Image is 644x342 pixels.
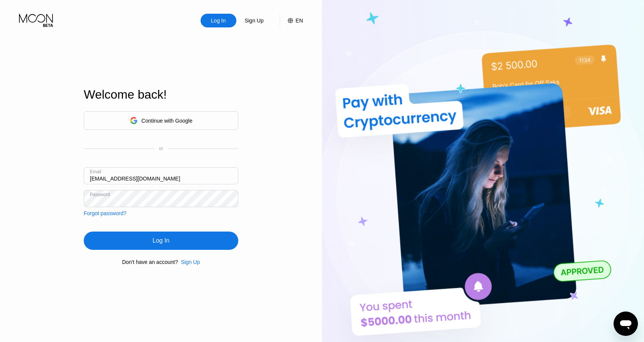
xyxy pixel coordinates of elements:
[159,146,163,151] div: or
[84,210,126,216] div: Forgot password?
[84,111,238,130] div: Continue with Google
[84,88,238,102] div: Welcome back!
[122,259,178,265] div: Don't have an account?
[210,17,226,24] div: Log In
[614,312,638,336] iframe: Кнопка запуска окна обмена сообщениями
[236,14,272,27] div: Sign Up
[84,232,238,250] div: Log In
[201,14,236,27] div: Log In
[244,17,265,24] div: Sign Up
[296,18,303,24] div: EN
[153,237,169,245] div: Log In
[280,14,303,27] div: EN
[181,259,200,265] div: Sign Up
[90,192,110,197] div: Password
[178,259,200,265] div: Sign Up
[142,118,193,124] div: Continue with Google
[90,169,101,174] div: Email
